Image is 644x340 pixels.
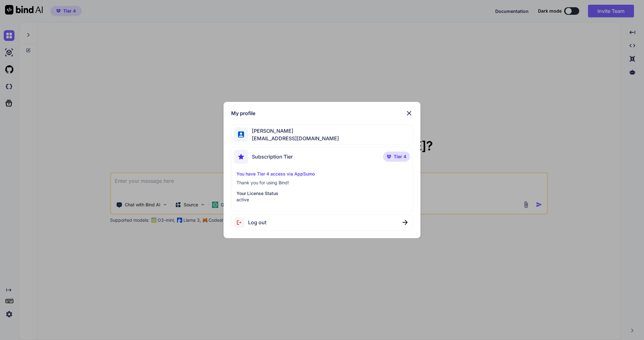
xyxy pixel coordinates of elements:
[248,127,339,135] span: [PERSON_NAME]
[248,219,266,226] span: Log out
[231,109,255,117] h1: My profile
[248,135,339,142] span: [EMAIL_ADDRESS][DOMAIN_NAME]
[236,180,408,186] p: Thank you for using Bind!
[234,150,248,164] img: subscription
[387,155,391,159] img: premium
[234,217,248,228] img: logout
[238,131,244,137] img: profile
[405,109,413,117] img: close
[394,153,406,160] span: Tier 4
[402,220,408,225] img: close
[236,171,408,177] p: You have Tier 4 access via AppSumo
[236,197,408,203] p: active
[236,190,408,197] p: Your License Status
[252,153,293,160] span: Subscription Tier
